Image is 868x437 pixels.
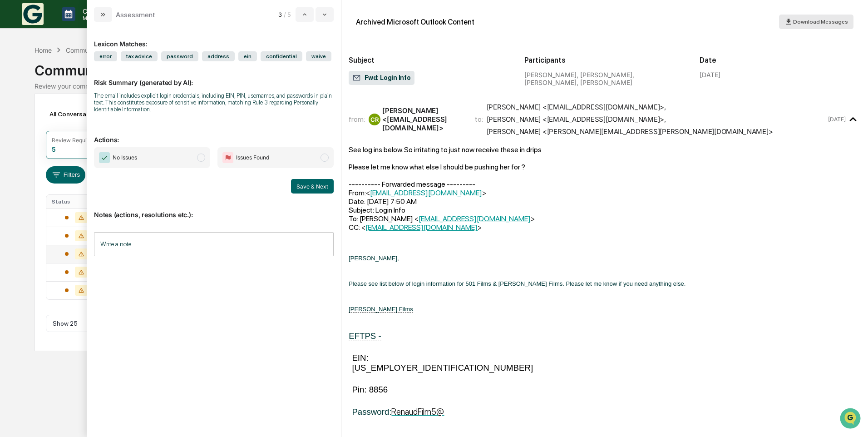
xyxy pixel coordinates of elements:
span: EIN: [US_EMPLOYER_IDENTIFICATION_NUMBER] [352,353,533,372]
div: Start new chat [31,70,149,79]
img: Checkmark [99,152,110,163]
a: [EMAIL_ADDRESS][DOMAIN_NAME] [419,214,531,223]
span: Preclearance [18,114,59,124]
h2: Subject [349,56,510,65]
p: Risk Summary (generated by AI): [94,68,334,86]
div: The email includes explicit login credentials, including EIN, PIN, usernames, and passwords in pl... [94,92,334,113]
div: 🗄️ [66,115,73,123]
a: 🔎Data Lookup [5,128,61,144]
span: Attestations [75,114,113,124]
span: waive [306,51,331,61]
h2: Participants [524,56,686,65]
div: Assessment [116,10,155,19]
div: Archived Microsoft Outlook Content [356,18,474,26]
h2: Date [700,56,861,65]
span: password [161,51,198,61]
div: [PERSON_NAME] <[EMAIL_ADDRESS][DOMAIN_NAME]> , [487,103,666,111]
span: < > [366,189,486,197]
div: [PERSON_NAME], [PERSON_NAME], [PERSON_NAME], [PERSON_NAME] [524,71,686,86]
div: We're available if you need us! [31,79,115,86]
button: Save & Next [291,179,334,194]
div: See log ins below. So irritating to just now receive these in drips [349,145,861,154]
span: tax advice [121,51,158,61]
span: No Issues [113,153,137,162]
a: [EMAIL_ADDRESS][DOMAIN_NAME] [370,189,482,197]
div: 5 [52,145,56,153]
div: ---------- Forwarded message --------- From: Date: [DATE] 7:50 AM Subject: Login Info To: [PERSON... [349,180,861,232]
iframe: Open customer support [839,407,863,432]
div: Communications Archive [35,55,833,79]
span: Pylon [90,154,110,161]
span: / 5 [284,11,294,18]
p: How can we help? [9,19,165,34]
u: EFTPS - [349,331,381,341]
span: Pin: 8856 [352,385,388,394]
button: Download Messages [779,15,853,29]
time: Monday, August 25, 2025 at 10:29:38 AM [828,116,846,123]
span: error [94,51,117,61]
img: logo [22,3,44,25]
button: Start new chat [154,72,165,83]
p: Notes (actions, resolutions etc.): [94,200,334,218]
span: address [202,51,235,61]
a: 🖐️Preclearance [5,111,62,127]
div: 🔎 [9,133,16,140]
a: Powered byPylon [64,154,110,161]
div: 🖐️ [9,115,16,123]
div: All Conversations [46,107,114,121]
span: Please see list below of login information for 501 Films & [PERSON_NAME] Films. Please let me kno... [349,280,686,287]
div: Please let me know what else I should be pushing her for ? [349,163,861,171]
div: Communications Archive [66,46,139,54]
div: [PERSON_NAME] <[PERSON_NAME][EMAIL_ADDRESS][PERSON_NAME][DOMAIN_NAME]> [487,127,773,136]
div: [DATE] [700,71,720,79]
a: [EMAIL_ADDRESS][DOMAIN_NAME] [365,223,478,232]
span: Fwd: Login Info [352,74,410,83]
img: Flag [222,152,233,163]
div: [PERSON_NAME] <[EMAIL_ADDRESS][DOMAIN_NAME]> , [487,115,666,124]
span: Password: [352,407,444,417]
span: Data Lookup [18,132,57,141]
span: Issues Found [236,153,269,162]
div: Review your communication records across channels [35,82,833,90]
img: 1746055101610-c473b297-6a78-478c-a979-82029cc54cd1 [9,70,25,86]
div: CR [369,114,380,125]
div: [PERSON_NAME] <[EMAIL_ADDRESS][DOMAIN_NAME]> [382,106,464,132]
div: Home [35,46,52,54]
span: Download Messages [793,19,848,25]
span: to: [475,115,483,124]
span: ein [238,51,257,61]
a: RenaudFilm5@ [391,407,444,417]
span: [PERSON_NAME] Films [349,306,413,313]
p: Calendar [75,7,121,15]
a: 🗄️Attestations [62,111,116,127]
div: Review Required [52,137,95,144]
th: Status [46,195,105,209]
span: 3 [278,11,282,18]
span: confidential [261,51,302,61]
p: Actions: [94,125,334,144]
p: Manage Tasks [75,15,121,21]
div: Lexicon Matches: [94,29,334,48]
span: from: [349,115,365,124]
button: Filters [46,166,85,184]
span: [PERSON_NAME], [349,255,399,262]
